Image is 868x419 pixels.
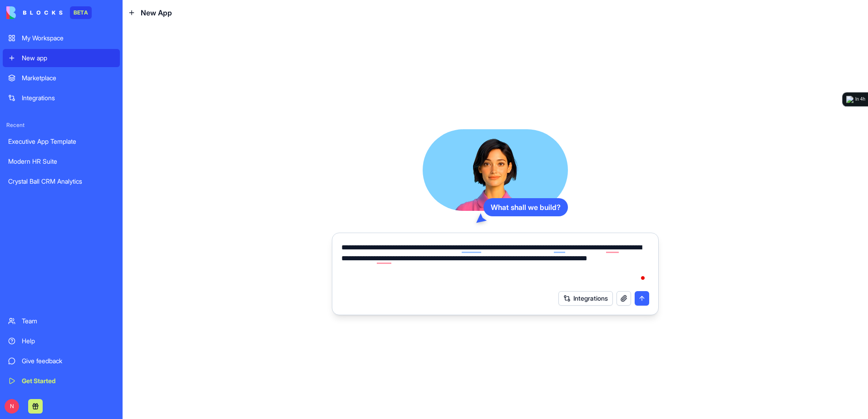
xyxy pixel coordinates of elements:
[3,69,120,87] a: Marketplace
[141,7,172,18] span: New App
[558,291,613,306] button: Integrations
[22,376,114,385] div: Get Started
[3,332,120,350] a: Help
[22,93,114,102] div: Integrations
[5,399,19,414] span: N
[3,122,120,129] span: Recent
[341,242,649,286] textarea: To enrich screen reader interactions, please activate Accessibility in Grammarly extension settings
[3,89,120,107] a: Integrations
[3,29,120,47] a: My Workspace
[8,137,114,146] div: Executive App Template
[3,172,120,190] a: Crystal Ball CRM Analytics
[6,6,92,19] a: BETA
[3,352,120,370] a: Give feedback
[22,356,114,365] div: Give feedback
[6,6,63,19] img: logo
[8,157,114,166] div: Modern HR Suite
[22,73,114,83] div: Marketplace
[22,336,114,346] div: Help
[3,312,120,330] a: Team
[3,372,120,390] a: Get Started
[22,54,114,63] div: New app
[483,198,568,216] div: What shall we build?
[3,49,120,67] a: New app
[8,177,114,186] div: Crystal Ball CRM Analytics
[70,6,92,19] div: BETA
[846,96,853,103] img: logo
[3,132,120,151] a: Executive App Template
[22,317,114,326] div: Team
[855,96,865,103] div: In 4h
[3,152,120,171] a: Modern HR Suite
[22,34,114,43] div: My Workspace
